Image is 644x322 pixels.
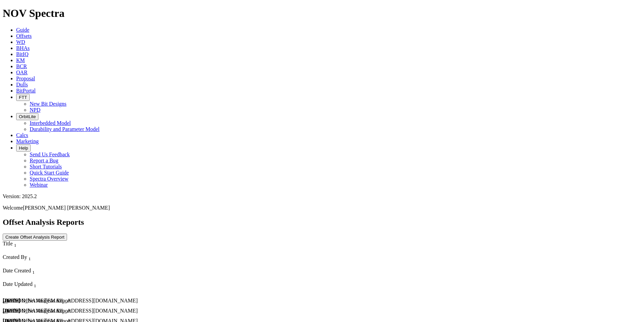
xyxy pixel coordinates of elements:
sub: 1 [32,270,35,275]
span: Date Updated [3,281,32,287]
div: Sort None [3,241,156,254]
div: Created By Sort None [3,254,156,262]
span: Title [3,241,13,246]
a: Interbedded Model [30,120,71,126]
a: Marketing [16,138,39,144]
span: OrbitLite [19,114,36,119]
p: Welcome [3,205,641,211]
div: Column Menu [3,275,156,281]
a: KM [16,57,25,63]
span: Sort None [14,241,17,246]
button: Help [16,144,31,152]
a: Short Tutorials [30,164,62,169]
div: Column Menu [3,289,156,295]
sub: 1 [34,283,36,288]
a: BitPortal [16,88,36,93]
div: Date Created Sort None [3,268,156,275]
div: Column Menu [3,262,156,268]
a: Dulls [16,82,28,87]
span: Date Created [3,268,31,273]
span: FTT [19,95,27,100]
a: Quick Start Guide [30,170,69,176]
h1: NOV Spectra [3,7,641,20]
span: Sort None [34,281,36,287]
div: Untitled Offset Analysis Report [3,308,156,314]
div: Version: 2025.2 [3,193,641,199]
sub: 1 [14,243,17,248]
a: Calcs [16,132,28,138]
h2: Offset Analysis Reports [3,218,641,227]
div: Sort None [3,281,156,295]
span: Help [19,145,28,151]
div: Untitled Offset Analysis Report [3,298,156,304]
a: WD [16,39,25,45]
a: Durability and Parameter Model [30,126,100,132]
a: OAR [16,70,28,75]
a: New Bit Designs [30,101,66,107]
span: Sort None [32,268,35,273]
button: FTT [16,94,30,101]
a: Report a Bug [30,158,58,163]
div: Column Menu [3,248,156,254]
a: BHAs [16,45,30,51]
div: Sort None [3,254,156,268]
a: Offsets [16,33,32,39]
a: Guide [16,27,29,33]
span: [PERSON_NAME] [PERSON_NAME] [23,205,110,211]
a: BCR [16,63,27,69]
a: Proposal [16,76,35,81]
span: Created By [3,254,27,260]
sub: 1 [28,256,31,261]
span: Sort None [28,254,31,260]
div: Title Sort None [3,241,156,248]
div: Date Updated Sort None [3,281,156,289]
a: Send Us Feedback [30,152,70,157]
a: BitIQ [16,51,28,57]
div: Sort None [3,268,156,281]
a: NPD [30,107,40,113]
a: Webinar [30,182,48,188]
a: Spectra Overview [30,176,68,182]
button: OrbitLite [16,113,38,120]
button: Create Offset Analysis Report [3,234,67,241]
